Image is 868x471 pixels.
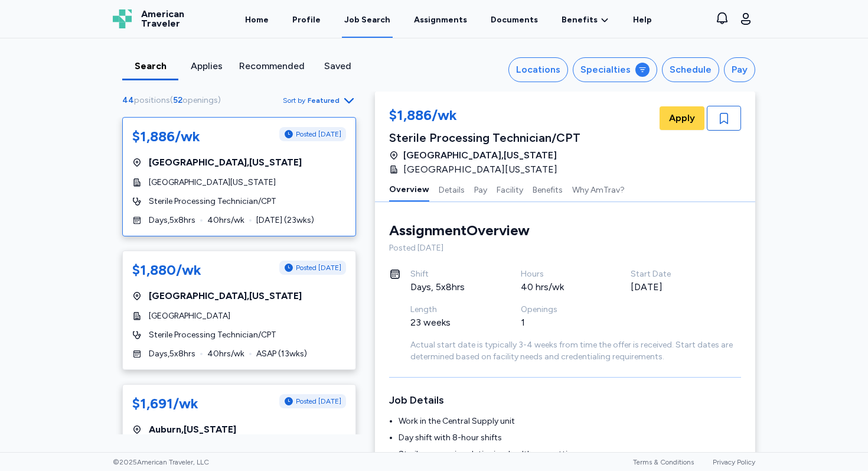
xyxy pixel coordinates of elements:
div: Posted [DATE] [389,242,741,254]
span: 40 hrs/wk [207,215,244,226]
div: [DATE] [631,280,713,294]
div: Shift [410,268,492,280]
span: 44 [122,95,134,105]
div: $1,886/wk [389,106,580,127]
div: 23 weeks [410,316,492,330]
button: Overview [389,177,429,202]
span: openings [182,95,218,105]
button: Details [439,177,465,202]
button: Benefits [533,177,563,202]
span: [GEOGRAPHIC_DATA] [149,310,230,322]
span: Sort by [283,96,305,105]
div: Length [410,304,492,316]
div: Hours [521,268,603,280]
span: Auburn , [US_STATE] [149,423,236,437]
button: Specialties [573,57,657,82]
li: Sterile processing duties in a healthcare setting [399,449,741,460]
span: Sterile Processing Technician/CPT [149,329,276,341]
a: Job Search [342,1,393,38]
img: Logo [113,9,132,28]
button: Facility [497,177,523,202]
div: $1,691/wk [132,394,198,413]
span: Posted [DATE] [296,397,341,406]
a: Benefits [562,14,609,26]
div: Sterile Processing Technician/CPT [389,129,580,146]
div: Search [127,59,174,73]
div: Openings [521,304,603,316]
span: Posted [DATE] [296,263,341,272]
span: ASAP ( 13 wks) [256,348,307,360]
span: [GEOGRAPHIC_DATA] , [US_STATE] [149,289,302,303]
div: Saved [314,59,361,73]
span: 40 hrs/wk [207,348,244,360]
a: Privacy Policy [713,458,755,466]
div: 40 hrs/wk [521,280,603,294]
span: [GEOGRAPHIC_DATA][US_STATE] [149,177,276,189]
button: Apply [660,106,704,130]
div: Schedule [670,63,712,77]
span: positions [134,95,170,105]
span: [GEOGRAPHIC_DATA] , [US_STATE] [403,148,557,163]
div: Actual start date is typically 3-4 weeks from time the offer is received. Start dates are determi... [410,339,741,363]
span: Days , 5 x 8 hrs [149,215,195,226]
span: [GEOGRAPHIC_DATA] , [US_STATE] [149,155,302,170]
span: Featured [308,96,340,105]
div: Start Date [631,268,713,280]
span: American Traveler [141,9,184,28]
div: Days, 5x8hrs [410,280,492,294]
span: 52 [173,95,182,105]
button: Schedule [662,57,719,82]
div: Recommended [239,59,305,73]
button: Why AmTrav? [572,177,625,202]
div: 1 [521,316,603,330]
li: Day shift with 8-hour shifts [399,432,741,444]
span: Benefits [562,14,598,26]
span: Posted [DATE] [296,129,341,139]
div: ( ) [122,95,226,106]
button: Locations [508,57,568,82]
li: Work in the Central Supply unit [399,415,741,427]
span: [GEOGRAPHIC_DATA][US_STATE] [403,163,557,177]
div: Applies [183,59,230,73]
div: Pay [732,63,748,77]
button: Pay [724,57,755,82]
button: Sort byFeatured [283,93,356,108]
div: Job Search [344,14,390,26]
div: $1,880/wk [132,261,201,280]
span: Apply [669,111,695,125]
div: $1,886/wk [132,127,200,146]
button: Pay [474,177,487,202]
a: Terms & Conditions [633,458,694,466]
span: © 2025 American Traveler, LLC [113,457,209,467]
div: Specialties [580,63,631,77]
span: Days , 5 x 8 hrs [149,348,195,360]
h3: Job Details [389,392,741,408]
div: Locations [516,63,560,77]
span: [DATE] ( 23 wks) [256,215,314,226]
span: Sterile Processing Technician/CPT [149,196,276,207]
div: Assignment Overview [389,221,530,240]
